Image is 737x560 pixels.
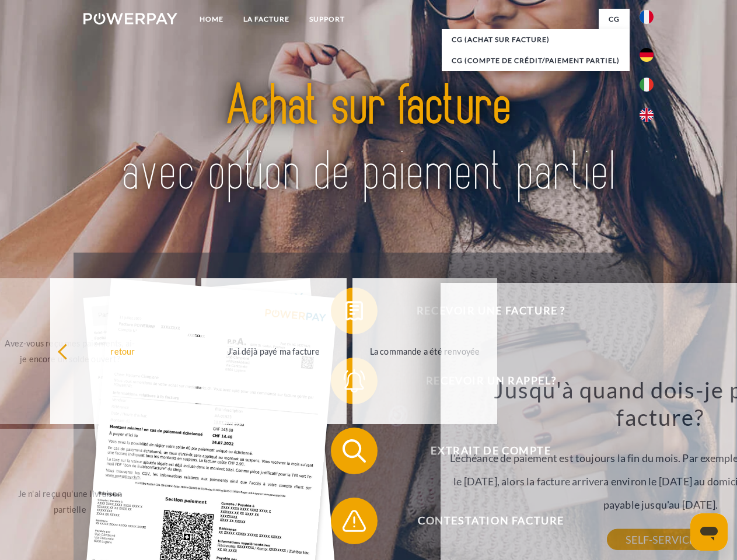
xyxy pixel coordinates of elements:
[208,343,340,359] div: J'ai déjà payé ma facture
[340,436,369,466] img: qb_search.svg
[57,343,188,359] div: retour
[607,529,714,550] a: SELF-SERVICE
[331,428,634,474] button: Extrait de compte
[442,50,630,71] a: CG (Compte de crédit/paiement partiel)
[299,9,355,30] a: Support
[599,9,630,30] a: CG
[359,343,491,359] div: La commande a été renvoyée
[442,29,630,50] a: CG (achat sur facture)
[83,13,177,24] img: logo-powerpay-white.svg
[640,10,654,24] img: fr
[4,486,135,517] div: Je n'ai reçu qu'une livraison partielle
[640,78,654,92] img: it
[690,513,728,551] iframe: Bouton de lancement de la fenêtre de messagerie
[4,335,135,367] div: Avez-vous reçu mes paiements, ai-je encore un solde ouvert?
[331,498,634,544] button: Contestation Facture
[233,9,299,30] a: LA FACTURE
[111,56,626,223] img: title-powerpay_fr.svg
[340,506,369,535] img: qb_warning.svg
[640,108,654,122] img: en
[190,9,233,30] a: Home
[640,48,654,62] img: de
